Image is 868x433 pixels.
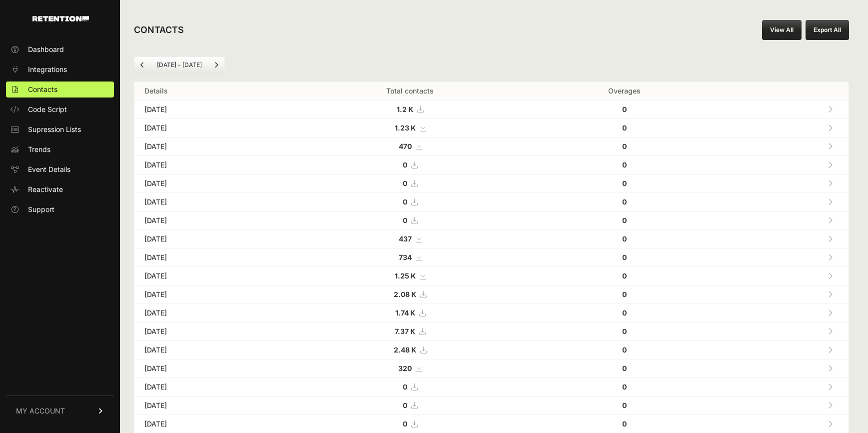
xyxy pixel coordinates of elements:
strong: 2.08 K [394,290,416,298]
th: Total contacts [290,82,531,100]
strong: 0 [403,197,407,206]
a: 1.25 K [395,271,426,280]
th: Details [134,82,290,100]
img: Retention.com [32,16,89,21]
td: [DATE] [134,285,290,304]
strong: 0 [622,216,627,224]
td: [DATE] [134,193,290,211]
a: 1.23 K [395,123,426,132]
h2: CONTACTS [134,23,184,37]
strong: 0 [622,179,627,187]
strong: 0 [622,271,627,280]
span: Code Script [28,104,67,114]
strong: 0 [622,142,627,150]
td: [DATE] [134,119,290,137]
td: [DATE] [134,396,290,415]
a: Contacts [6,81,114,97]
td: [DATE] [134,304,290,322]
td: [DATE] [134,174,290,193]
a: 437 [399,234,422,243]
td: [DATE] [134,156,290,174]
strong: 0 [622,123,627,132]
a: Supression Lists [6,121,114,137]
strong: 0 [403,401,407,409]
span: Contacts [28,84,57,94]
strong: 470 [399,142,412,150]
td: [DATE] [134,359,290,378]
strong: 1.74 K [395,308,415,317]
a: Support [6,201,114,217]
strong: 0 [622,308,627,317]
strong: 0 [403,216,407,224]
strong: 0 [622,364,627,372]
a: 734 [399,253,422,261]
strong: 7.37 K [395,327,415,335]
strong: 0 [622,105,627,113]
strong: 320 [398,364,412,372]
strong: 0 [403,419,407,428]
td: [DATE] [134,211,290,230]
a: 2.08 K [394,290,426,298]
strong: 0 [622,197,627,206]
strong: 734 [399,253,412,261]
strong: 1.23 K [395,123,416,132]
td: [DATE] [134,137,290,156]
a: Reactivate [6,181,114,197]
strong: 0 [622,401,627,409]
span: Event Details [28,164,70,174]
a: Trends [6,141,114,157]
span: Integrations [28,64,67,74]
strong: 0 [622,234,627,243]
td: [DATE] [134,248,290,267]
td: [DATE] [134,100,290,119]
a: Dashboard [6,41,114,57]
a: Previous [134,57,150,73]
strong: 0 [403,179,407,187]
li: [DATE] - [DATE] [150,61,208,69]
a: Integrations [6,61,114,77]
a: 1.74 K [395,308,425,317]
strong: 0 [622,382,627,391]
td: [DATE] [134,378,290,396]
strong: 0 [622,345,627,354]
span: Reactivate [28,184,63,194]
a: View All [762,20,802,40]
a: 470 [399,142,422,150]
strong: 0 [622,290,627,298]
strong: 0 [403,160,407,169]
strong: 0 [622,160,627,169]
a: MY ACCOUNT [6,395,114,426]
a: 7.37 K [395,327,425,335]
td: [DATE] [134,230,290,248]
span: Support [28,204,54,214]
td: [DATE] [134,322,290,341]
strong: 0 [622,253,627,261]
a: Code Script [6,101,114,117]
strong: 2.48 K [394,345,416,354]
span: Supression Lists [28,124,81,134]
a: 1.2 K [397,105,423,113]
strong: 1.2 K [397,105,413,113]
strong: 0 [403,382,407,391]
td: [DATE] [134,341,290,359]
span: Trends [28,144,50,154]
span: Dashboard [28,44,64,54]
button: Export All [806,20,849,40]
strong: 0 [622,419,627,428]
th: Overages [531,82,718,100]
strong: 1.25 K [395,271,416,280]
a: Next [208,57,224,73]
td: [DATE] [134,267,290,285]
a: 320 [398,364,422,372]
span: MY ACCOUNT [16,406,65,416]
a: Event Details [6,161,114,177]
a: 2.48 K [394,345,426,354]
strong: 0 [622,327,627,335]
strong: 437 [399,234,412,243]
